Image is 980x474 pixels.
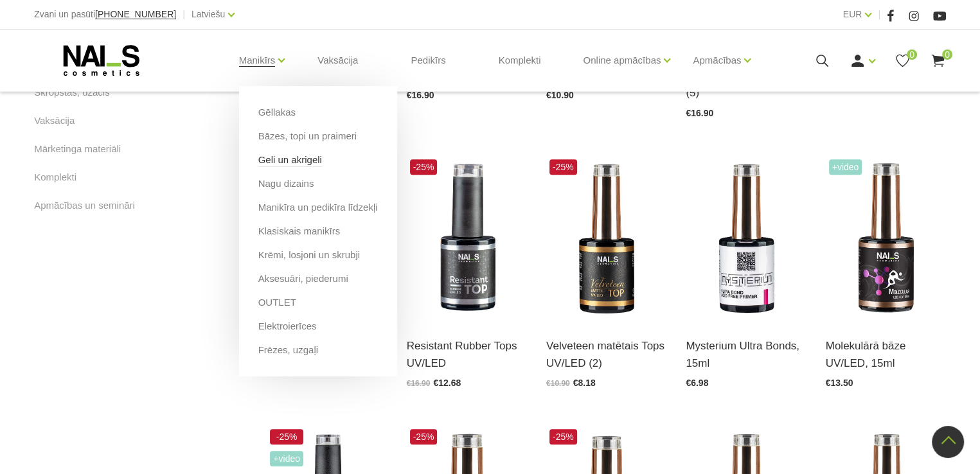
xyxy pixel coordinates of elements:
span: | [183,6,185,22]
span: 0 [907,49,917,60]
a: Bāzes, topi un praimeri [258,129,357,143]
a: Elektroierīces [258,319,317,333]
span: €6.98 [686,378,708,388]
img: Bāze, kas piemērota īpaši pedikīram.Pateicoties tās konsistencei, nepadara nagus biezus, samazino... [826,156,946,322]
span: -25% [270,429,303,444]
span: €16.90 [407,379,431,388]
span: €8.18 [573,378,596,388]
span: €10.90 [546,90,574,100]
div: Zvani un pasūti [34,6,176,22]
span: -25% [410,429,438,444]
span: €16.90 [686,108,713,118]
span: €16.90 [407,90,434,100]
span: €12.68 [433,378,461,388]
a: OUTLET [258,295,296,310]
a: 0 [895,53,911,69]
a: Komplekti [34,170,76,185]
a: Latviešu [192,6,225,22]
span: +Video [829,159,862,175]
a: Manikīrs [239,35,276,86]
a: 0 [930,53,946,69]
a: Velveteen matētais Tops UV/LED (2) [546,337,666,372]
a: Komplekti [488,30,551,91]
a: Gēllakas [258,105,296,119]
span: +Video [270,451,303,466]
a: Online apmācības [583,35,661,86]
span: [PHONE_NUMBER] [95,9,176,19]
a: Geli un akrigeli [258,153,322,167]
a: Apmācības [693,35,741,86]
a: Resistant Rubber Tops UV/LED [407,337,527,372]
a: Klasiskais manikīrs [258,224,341,238]
a: Frēzes, uzgaļi [258,343,318,357]
img: Matētais tops bez lipīgā slāņa:•rada īpaši samtainu sajūtu•nemaina gēllakas/gēla toni•sader gan a... [546,156,666,322]
a: Krēmi, losjoni un skrubji [258,248,360,262]
span: €13.50 [826,378,853,388]
span: -25% [410,159,438,175]
a: Nagu dizains [258,177,314,191]
a: Manikīra un pedikīra līdzekļi [258,200,378,215]
a: Skropstas, uzacis [34,85,110,100]
a: Apmācības un semināri [34,198,135,213]
a: EUR [843,6,862,22]
a: Mārketinga materiāli [34,141,121,157]
span: -25% [549,159,577,175]
a: [PHONE_NUMBER] [95,10,176,19]
span: €10.90 [546,379,570,388]
a: Mysterium Ultra Bonds, 15ml [686,337,806,372]
img: Līdzeklis dabīgā naga un gela savienošanai bez skābes. Saudzīgs dabīgajam nagam. Ultra Bond saķer... [686,156,806,322]
a: Vaksācija [307,30,368,91]
span: -25% [549,429,577,444]
a: Vaksācija [34,113,75,128]
a: Molekulārā bāze UV/LED, 15ml [826,337,946,372]
span: | [878,6,880,22]
span: 0 [942,49,952,60]
a: Pedikīrs [400,30,456,91]
a: Aksesuāri, piederumi [258,272,348,286]
img: Kaučuka formulas virsējais pārklājums bez lipīgā slāņa. Īpaši spīdīgs, izturīgs pret skrāpējumiem... [407,156,527,322]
